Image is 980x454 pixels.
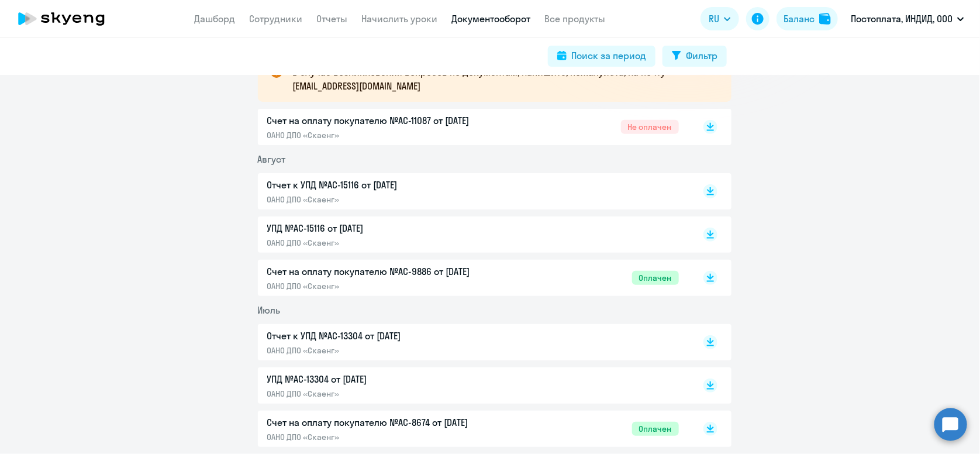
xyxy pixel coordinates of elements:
[258,304,281,316] span: Июль
[544,13,605,25] a: Все продукты
[267,113,679,140] a: Счет на оплату покупателю №AC-11087 от [DATE]ОАНО ДПО «Скаенг»Не оплачен
[267,329,513,343] p: Отчет к УПД №AC-13304 от [DATE]
[709,12,719,26] span: RU
[267,415,679,442] a: Счет на оплату покупателю №AC-8674 от [DATE]ОАНО ДПО «Скаенг»Оплачен
[267,238,513,248] p: ОАНО ДПО «Скаенг»
[267,388,513,399] p: ОАНО ДПО «Скаенг»
[686,49,717,63] div: Фильтр
[451,13,530,25] a: Документооборот
[851,12,953,26] p: Постоплата, ИНДИД, ООО
[267,221,679,248] a: УПД №AC-15116 от [DATE]ОАНО ДПО «Скаенг»
[267,221,513,235] p: УПД №AC-15116 от [DATE]
[267,329,679,356] a: Отчет к УПД №AC-13304 от [DATE]ОАНО ДПО «Скаенг»
[267,178,513,192] p: Отчет к УПД №AC-15116 от [DATE]
[571,49,646,63] div: Поиск за период
[258,153,286,165] span: Август
[194,13,235,25] a: Дашборд
[632,271,679,285] span: Оплачен
[267,194,513,205] p: ОАНО ДПО «Скаенг»
[621,120,679,134] span: Не оплачен
[249,13,302,25] a: Сотрудники
[267,264,679,291] a: Счет на оплату покупателю №AC-9886 от [DATE]ОАНО ДПО «Скаенг»Оплачен
[293,65,710,93] p: В случае возникновения вопросов по документам, напишите, пожалуйста, на почту [EMAIL_ADDRESS][DOM...
[548,46,655,67] button: Поиск за период
[267,113,513,128] p: Счет на оплату покупателю №AC-11087 от [DATE]
[784,12,815,26] div: Баланс
[267,281,513,291] p: ОАНО ДПО «Скаенг»
[267,130,513,140] p: ОАНО ДПО «Скаенг»
[632,422,679,436] span: Оплачен
[777,7,838,30] button: Балансbalance
[361,13,437,25] a: Начислить уроки
[819,13,831,25] img: balance
[316,13,347,25] a: Отчеты
[267,372,679,399] a: УПД №AC-13304 от [DATE]ОАНО ДПО «Скаенг»
[267,345,513,356] p: ОАНО ДПО «Скаенг»
[267,178,679,205] a: Отчет к УПД №AC-15116 от [DATE]ОАНО ДПО «Скаенг»
[267,372,513,386] p: УПД №AC-13304 от [DATE]
[267,264,513,278] p: Счет на оплату покупателю №AC-9886 от [DATE]
[267,415,513,429] p: Счет на оплату покупателю №AC-8674 от [DATE]
[662,46,727,67] button: Фильтр
[267,432,513,442] p: ОАНО ДПО «Скаенг»
[701,7,739,30] button: RU
[845,5,970,33] button: Постоплата, ИНДИД, ООО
